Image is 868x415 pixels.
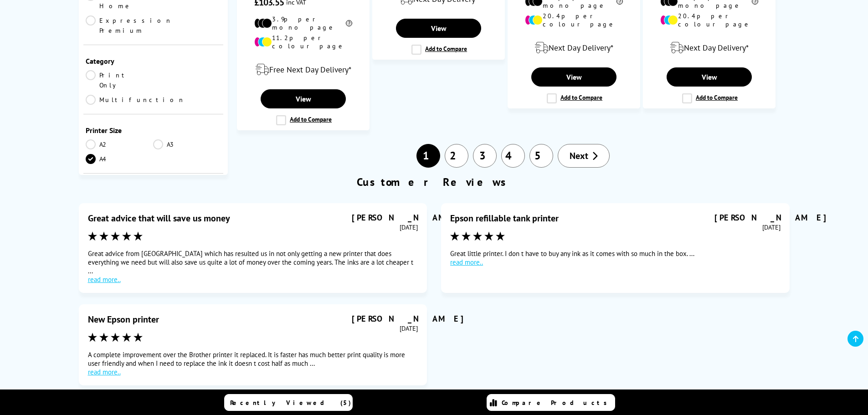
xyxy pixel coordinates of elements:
div: [PERSON_NAME] [352,212,418,223]
div: Category [86,56,221,66]
li: 3.9p per mono page [254,15,352,31]
a: Recently Viewed (5) [224,394,353,411]
time: [DATE] [400,324,418,333]
li: 20.4p per colour page [660,12,758,28]
div: [PERSON_NAME] [714,212,781,223]
span: Recently Viewed (5) [230,399,351,407]
li: 20.4p per colour page [525,12,623,28]
label: Add to Compare [276,115,332,125]
a: read more.. [88,368,418,376]
a: 4 [501,144,525,168]
div: Great advice from [GEOGRAPHIC_DATA] which has resulted us in not only getting a new printer that ... [88,249,418,284]
a: Next [558,144,610,168]
div: Great advice that will save us money [88,212,230,224]
a: Compare Products [487,394,615,411]
a: View [261,89,345,108]
a: View [531,67,616,87]
span: Compare Products [502,399,612,407]
a: read more.. [450,258,780,266]
div: Printer Size [86,126,221,135]
a: 2 [445,144,468,168]
div: [PERSON_NAME] [352,313,418,324]
div: modal_delivery [648,35,770,61]
a: View [396,19,481,38]
a: A3 [153,139,221,149]
li: 11.2p per colour page [254,34,352,50]
div: Epson refillable tank printer [450,212,559,224]
div: modal_delivery [513,35,635,61]
a: Multifunction [86,95,185,105]
label: Add to Compare [682,93,738,103]
a: Print Only [86,70,154,90]
span: Next [570,150,588,162]
a: read more.. [88,275,418,284]
label: Add to Compare [411,45,467,55]
a: 5 [529,144,553,168]
h2: Customer Reviews [74,175,794,189]
a: A4 [86,154,154,164]
time: [DATE] [400,223,418,231]
div: New Epson printer [88,313,159,325]
a: View [667,67,751,87]
div: modal_delivery [242,57,365,82]
label: Add to Compare [547,93,602,103]
div: A complete improvement over the Brother printer it replaced. It is faster has much better print q... [88,350,418,376]
a: A2 [86,139,154,149]
a: Expression Premium [86,15,172,36]
a: 3 [473,144,497,168]
div: Great little printer. I don t have to buy any ink as it comes with so much in the box. ... [450,249,780,266]
time: [DATE] [762,223,781,231]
